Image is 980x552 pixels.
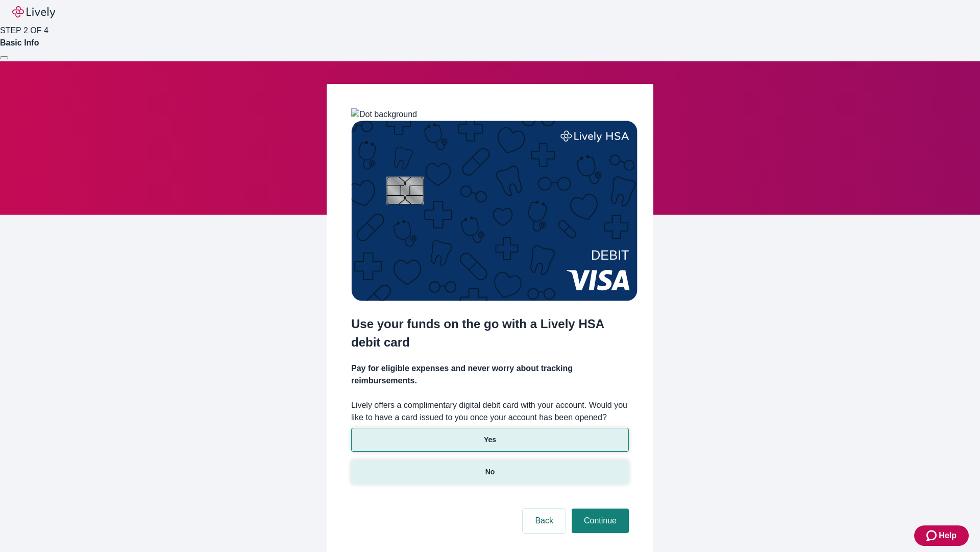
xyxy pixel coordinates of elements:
[939,530,957,542] span: Help
[926,530,939,542] svg: Zendesk support icon
[351,362,629,387] h4: Pay for eligible expenses and never worry about tracking reimbursements.
[485,467,495,477] p: No
[351,399,629,424] label: Lively offers a complimentary digital debit card with your account. Would you like to have a card...
[351,121,638,301] img: Debit card
[351,460,629,484] button: No
[484,434,496,445] p: Yes
[12,6,55,18] img: Lively
[914,525,969,546] button: Zendesk support iconHelp
[523,509,566,533] button: Back
[351,108,417,121] img: Dot background
[572,509,629,533] button: Continue
[351,315,629,352] h2: Use your funds on the go with a Lively HSA debit card
[351,428,629,452] button: Yes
